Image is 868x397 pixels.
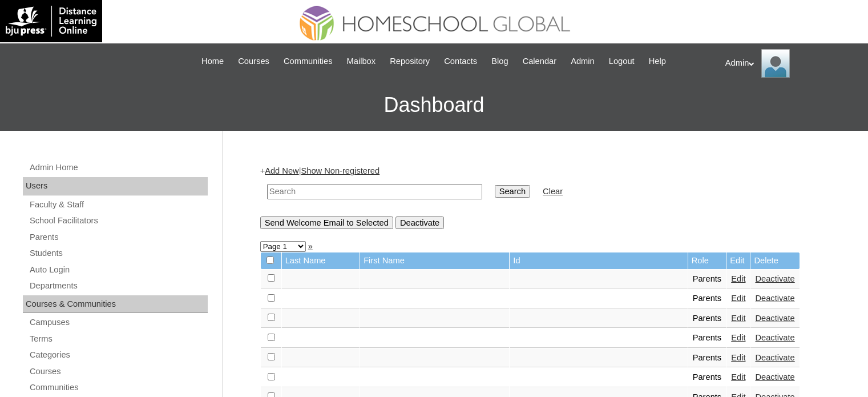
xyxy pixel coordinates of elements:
a: Edit [731,333,745,342]
div: Users [23,177,208,195]
a: Blog [486,55,514,68]
a: Deactivate [755,294,794,303]
a: Admin Home [29,161,208,175]
td: Role [688,252,726,269]
td: Id [510,252,687,269]
td: Edit [726,252,750,269]
a: Deactivate [755,372,794,382]
td: Last Name [282,252,360,269]
a: Add New [265,166,298,175]
span: Courses [238,55,269,68]
a: Logout [603,55,640,68]
a: Help [643,55,672,68]
span: Calendar [523,55,556,68]
a: Categories [29,348,208,362]
a: Auto Login [29,263,208,277]
td: Parents [688,309,726,328]
a: Deactivate [755,353,794,362]
a: Communities [278,55,338,68]
td: Parents [688,348,726,368]
a: Calendar [517,55,562,68]
a: School Facilitators [29,214,208,228]
td: Parents [688,270,726,289]
a: Repository [384,55,435,68]
span: Contacts [444,55,477,68]
h3: Dashboard [6,79,862,131]
input: Search [267,184,482,199]
input: Deactivate [395,216,444,229]
a: Campuses [29,315,208,330]
span: Home [201,55,224,68]
span: Logout [609,55,635,68]
a: Courses [232,55,275,68]
input: Search [495,185,530,198]
td: Parents [688,289,726,308]
td: Parents [688,368,726,387]
img: Admin Homeschool Global [761,49,790,78]
a: Terms [29,332,208,346]
span: Mailbox [347,55,376,68]
span: Help [649,55,666,68]
a: Contacts [438,55,483,68]
td: Parents [688,328,726,348]
a: Mailbox [341,55,382,68]
a: Faculty & Staff [29,198,208,212]
span: Repository [390,55,430,68]
a: » [308,242,313,251]
a: Students [29,246,208,260]
div: Courses & Communities [23,295,208,314]
a: Edit [731,353,745,362]
div: + | [260,165,825,228]
a: Edit [731,314,745,323]
a: Communities [29,380,208,395]
a: Clear [543,187,563,196]
a: Deactivate [755,314,794,323]
a: Home [196,55,229,68]
a: Edit [731,274,745,283]
span: Admin [571,55,595,68]
a: Edit [731,294,745,303]
a: Parents [29,230,208,244]
a: Edit [731,372,745,382]
a: Deactivate [755,274,794,283]
td: First Name [360,252,509,269]
a: Admin [565,55,600,68]
a: Departments [29,279,208,293]
img: logo-white.png [6,6,96,37]
span: Communities [284,55,333,68]
a: Deactivate [755,333,794,342]
a: Courses [29,364,208,379]
span: Blog [491,55,508,68]
td: Delete [750,252,799,269]
div: Admin [725,49,857,78]
input: Send Welcome Email to Selected [260,216,393,229]
a: Show Non-registered [301,166,380,175]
